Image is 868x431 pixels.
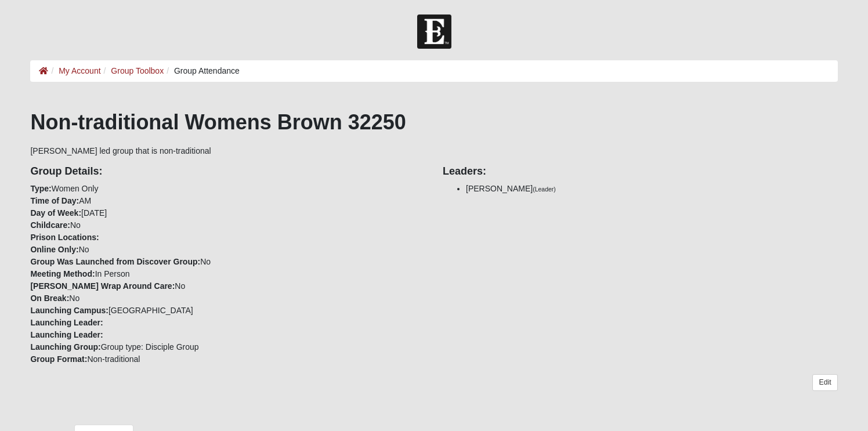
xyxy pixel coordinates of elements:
h4: Group Details: [30,165,425,178]
strong: Time of Day: [30,196,79,205]
li: Group Attendance [164,65,240,77]
li: [PERSON_NAME] [466,183,838,195]
strong: Childcare: [30,220,70,230]
strong: Day of Week: [30,208,81,218]
strong: Type: [30,184,51,193]
strong: Prison Locations: [30,233,99,242]
strong: Group Was Launched from Discover Group: [30,257,200,266]
strong: Launching Leader: [30,330,103,339]
strong: Launching Campus: [30,306,108,315]
strong: Group Format: [30,354,87,364]
h1: Non-traditional Womens Brown 32250 [30,110,837,135]
img: Church of Eleven22 Logo [417,15,451,49]
a: My Account [59,66,100,75]
strong: [PERSON_NAME] Wrap Around Care: [30,281,175,291]
h4: Leaders: [443,165,838,178]
strong: On Break: [30,294,69,303]
strong: Launching Leader: [30,318,103,327]
div: Women Only AM [DATE] No No No In Person No No [GEOGRAPHIC_DATA] Group type: Disciple Group Non-tr... [21,157,434,365]
strong: Online Only: [30,245,78,254]
strong: Launching Group: [30,342,100,352]
small: (Leader) [533,186,556,193]
a: Edit [812,374,837,391]
a: Group Toolbox [111,66,164,75]
strong: Meeting Method: [30,269,95,278]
